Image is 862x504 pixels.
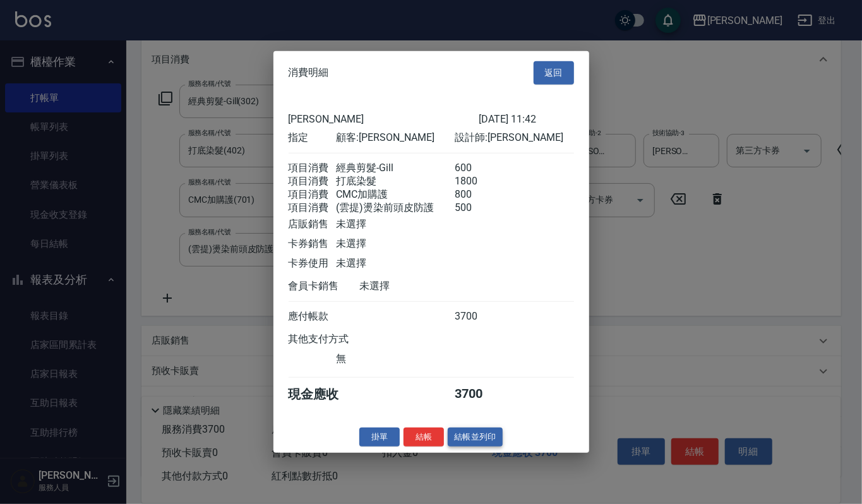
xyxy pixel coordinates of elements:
div: CMC加購護 [336,188,455,201]
div: 設計師: [PERSON_NAME] [455,131,573,144]
div: 卡券銷售 [289,237,336,250]
div: 指定 [289,131,336,144]
div: 卡券使用 [289,256,336,270]
div: 600 [455,161,502,174]
div: [PERSON_NAME] [289,112,479,124]
div: 現金應收 [289,385,360,402]
div: 顧客: [PERSON_NAME] [336,131,455,144]
button: 結帳並列印 [448,427,503,447]
div: [DATE] 11:42 [479,112,574,124]
div: 未選擇 [336,237,455,250]
div: 項目消費 [289,161,336,174]
div: 500 [455,201,502,214]
div: 未選擇 [336,217,455,231]
div: 打底染髮 [336,174,455,188]
div: 3700 [455,309,502,323]
div: 未選擇 [336,256,455,270]
div: 店販銷售 [289,217,336,231]
div: 應付帳款 [289,309,336,323]
div: 項目消費 [289,201,336,214]
div: 1800 [455,174,502,188]
div: 800 [455,188,502,201]
div: 其他支付方式 [289,332,384,345]
div: 經典剪髮-Gill [336,161,455,174]
div: 無 [336,352,455,365]
div: 未選擇 [360,279,479,292]
div: 項目消費 [289,188,336,201]
button: 掛單 [359,427,400,447]
div: 會員卡銷售 [289,279,360,292]
div: 3700 [455,385,502,402]
button: 返回 [534,61,574,85]
div: (雲提)燙染前頭皮防護 [336,201,455,214]
button: 結帳 [404,427,444,447]
div: 項目消費 [289,174,336,188]
span: 消費明細 [289,66,329,79]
